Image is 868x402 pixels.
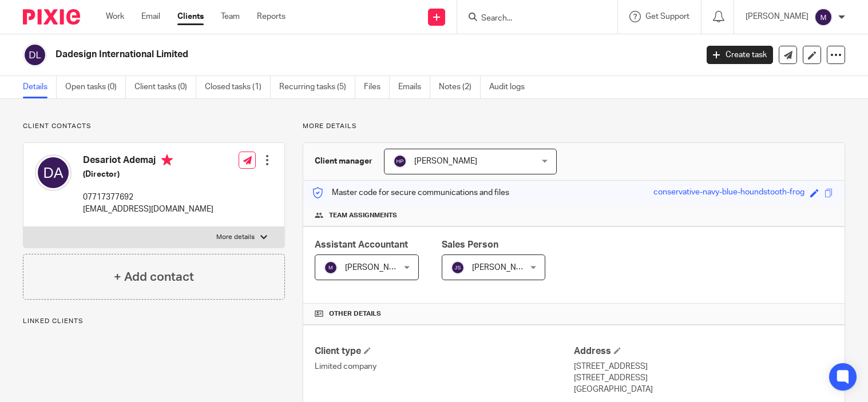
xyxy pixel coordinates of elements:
span: Team assignments [329,211,397,220]
p: [GEOGRAPHIC_DATA] [574,384,833,395]
h4: Client type [315,345,574,357]
p: Linked clients [23,317,285,326]
a: Closed tasks (1) [205,76,271,98]
img: svg%3E [35,154,72,191]
a: Notes (2) [439,76,481,98]
h2: Dadesign International Limited [56,49,562,61]
a: Client tasks (0) [134,76,196,98]
span: Other details [329,309,381,319]
img: svg%3E [814,8,833,26]
p: Limited company [315,361,574,372]
span: Assistant Accountant [315,240,408,249]
a: Audit logs [489,76,533,98]
input: Search [480,14,583,24]
img: svg%3E [23,43,47,67]
h3: Client manager [315,156,372,167]
a: Create task [707,46,773,64]
h5: (Director) [83,169,213,180]
a: Clients [177,11,204,22]
img: Pixie [23,9,80,25]
p: Master code for secure communications and files [312,187,509,198]
p: [STREET_ADDRESS] [574,372,833,384]
p: More details [216,233,255,242]
a: Work [106,11,124,22]
span: [PERSON_NAME] [345,264,408,272]
p: [STREET_ADDRESS] [574,361,833,372]
h4: Address [574,345,833,357]
img: svg%3E [324,261,338,274]
span: Sales Person [442,240,498,249]
div: conservative-navy-blue-houndstooth-frog [653,186,804,200]
h4: + Add contact [114,268,194,286]
p: [EMAIL_ADDRESS][DOMAIN_NAME] [83,204,213,215]
i: Primary [161,154,173,166]
a: Details [23,76,57,98]
span: [PERSON_NAME] [414,157,477,165]
a: Reports [257,11,286,22]
p: 07717377692 [83,192,213,203]
h4: Desariot Ademaj [83,154,213,169]
p: Client contacts [23,122,285,131]
a: Open tasks (0) [65,76,126,98]
a: Files [364,76,390,98]
span: Get Support [645,13,689,21]
img: svg%3E [393,154,407,168]
a: Recurring tasks (5) [279,76,355,98]
a: Email [141,11,160,22]
a: Team [221,11,240,22]
img: svg%3E [451,261,465,274]
p: More details [303,122,845,131]
span: [PERSON_NAME] [472,264,535,272]
p: [PERSON_NAME] [746,11,808,22]
a: Emails [398,76,430,98]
